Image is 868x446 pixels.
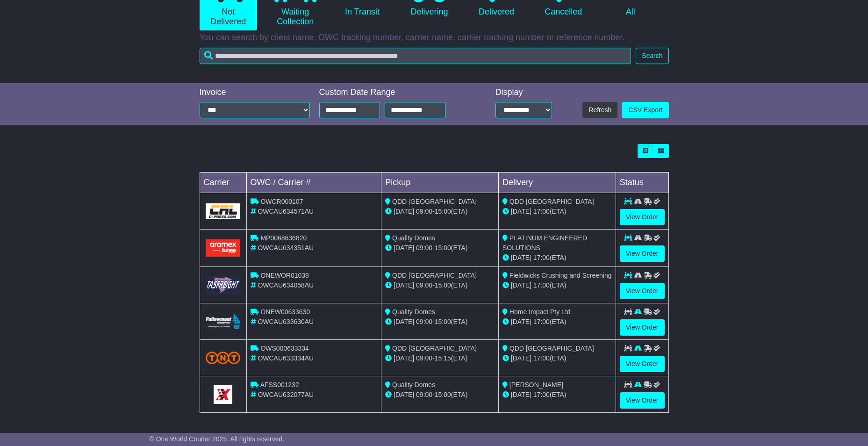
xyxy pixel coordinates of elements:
span: 09:00 [416,354,432,362]
img: TNT_Domestic.png [206,352,241,364]
a: View Order [620,209,665,225]
span: Quality Domes [392,308,435,316]
div: (ETA) [502,207,612,216]
span: [DATE] [511,354,531,362]
div: Display [495,87,552,98]
span: 09:00 [416,318,432,325]
span: 15:00 [435,318,451,325]
span: [DATE] [511,254,531,261]
a: View Order [620,392,665,409]
span: [DATE] [394,281,414,289]
td: OWC / Carrier # [246,173,381,193]
span: 15:00 [435,391,451,398]
span: [DATE] [511,391,531,398]
a: View Order [620,245,665,262]
span: [DATE] [394,318,414,325]
span: Fieldwicks Crushing and Screening [509,272,612,279]
span: QDD [GEOGRAPHIC_DATA] [509,198,594,205]
span: PLATINUM ENGINEERED SOLUTIONS [502,234,587,252]
img: Followmont_Transport.png [206,314,241,329]
span: [DATE] [511,208,531,215]
span: ONEW00633630 [260,308,310,316]
span: 17:00 [533,254,550,261]
span: OWS000633334 [260,345,309,352]
span: 17:00 [533,208,550,215]
span: [DATE] [394,244,414,252]
span: Quality Domes [392,234,435,242]
div: - (ETA) [385,243,495,253]
div: - (ETA) [385,207,495,216]
span: AFSS001232 [260,381,299,388]
div: Invoice [200,87,310,98]
div: (ETA) [502,390,612,400]
span: OWCR000107 [260,198,303,205]
span: [DATE] [394,391,414,398]
p: You can search by client name, OWC tracking number, carrier name, carrier tracking number or refe... [200,33,669,43]
a: View Order [620,319,665,336]
span: © One World Courier 2025. All rights reserved. [150,435,285,443]
a: View Order [620,356,665,372]
span: OWCAU633334AU [258,354,314,362]
div: (ETA) [502,317,612,327]
img: GetCarrierServiceLogo [206,203,241,219]
span: [DATE] [394,208,414,215]
span: Home Impact Pty Ltd [509,308,571,316]
a: CSV Export [622,102,668,118]
span: 15:00 [435,244,451,252]
span: OWCAU634571AU [258,208,314,215]
span: 15:00 [435,208,451,215]
span: 09:00 [416,391,432,398]
span: ONEWOR01038 [260,272,308,279]
span: QDD [GEOGRAPHIC_DATA] [392,272,477,279]
img: GetCarrierServiceLogo [206,276,241,294]
span: 17:00 [533,281,550,289]
span: 15:00 [435,281,451,289]
span: OWCAU632077AU [258,391,314,398]
span: OWCAU633630AU [258,318,314,325]
div: Custom Date Range [319,87,469,98]
span: QDD [GEOGRAPHIC_DATA] [509,345,594,352]
div: (ETA) [502,281,612,290]
a: View Order [620,283,665,299]
td: Carrier [200,173,246,193]
td: Delivery [498,173,616,193]
span: 17:00 [533,318,550,325]
span: OWCAU634351AU [258,244,314,252]
span: [DATE] [394,354,414,362]
span: 15:15 [435,354,451,362]
div: - (ETA) [385,317,495,327]
span: OWCAU634058AU [258,281,314,289]
span: MP0068636820 [260,234,307,242]
span: 09:00 [416,281,432,289]
img: Aramex.png [206,239,241,257]
div: (ETA) [502,253,612,263]
div: - (ETA) [385,390,495,400]
button: Refresh [582,102,617,118]
span: QDD [GEOGRAPHIC_DATA] [392,198,477,205]
span: 17:00 [533,354,550,362]
div: - (ETA) [385,353,495,363]
img: GetCarrierServiceLogo [214,385,232,404]
span: 09:00 [416,208,432,215]
span: [DATE] [511,318,531,325]
span: [PERSON_NAME] [509,381,563,388]
span: [DATE] [511,281,531,289]
span: QDD [GEOGRAPHIC_DATA] [392,345,477,352]
div: (ETA) [502,353,612,363]
div: - (ETA) [385,281,495,290]
td: Status [616,173,668,193]
span: 09:00 [416,244,432,252]
td: Pickup [381,173,499,193]
span: Quality Domes [392,381,435,388]
span: 17:00 [533,391,550,398]
button: Search [636,48,668,64]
